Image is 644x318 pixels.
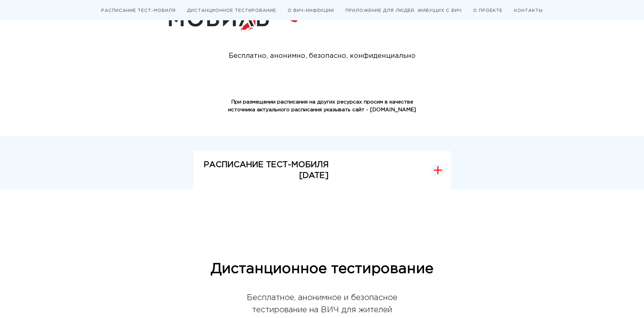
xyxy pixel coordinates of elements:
span: Дистанционное тестирование [211,263,434,275]
button: РАСПИСАНИЕ ТЕСТ-МОБИЛЯ[DATE] [194,151,451,190]
a: О ВИЧ-ИНФЕКЦИИ [288,9,334,13]
a: КОНТАКТЫ [514,9,543,13]
a: О ПРОЕКТЕ [473,9,503,13]
strong: При размещении расписания на других ресурсах просим в качестве источника актуального расписания у... [228,100,416,112]
p: [DATE] [204,170,329,181]
strong: РАСПИСАНИЕ ТЕСТ-МОБИЛЯ [204,161,329,168]
div: Бесплатно, анонимно, безопасно, конфиденциально [217,51,428,61]
a: ДИСТАНЦИОННОЕ ТЕСТИРОВАНИЕ [187,9,276,13]
a: ПРИЛОЖЕНИЕ ДЛЯ ЛЮДЕЙ, ЖИВУЩИХ С ВИЧ [346,9,462,13]
a: РАСПИСАНИЕ ТЕСТ-МОБИЛЯ [101,9,176,13]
